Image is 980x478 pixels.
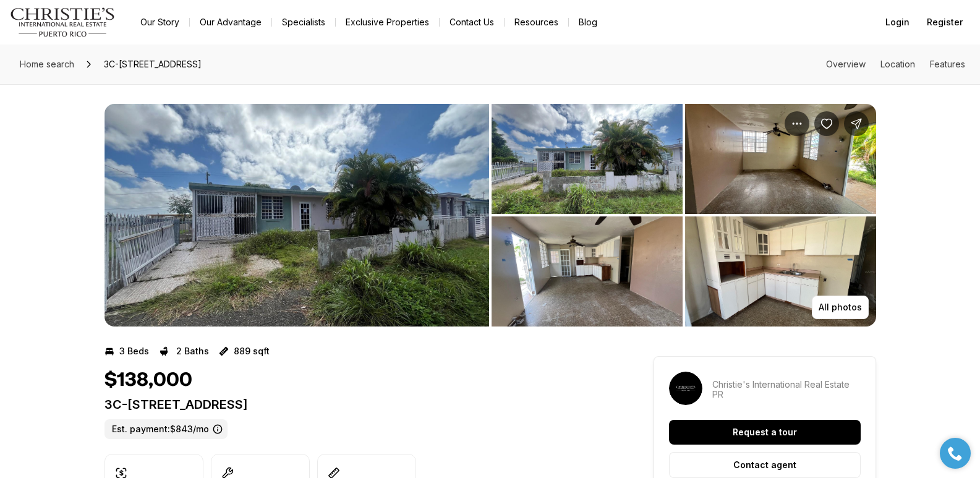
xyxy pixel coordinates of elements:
[119,346,149,356] p: 3 Beds
[819,302,862,312] p: All photos
[814,111,839,136] button: Save Property: 3C-21 Monaco St VILLA DEL REY
[812,296,869,319] button: All photos
[492,104,683,214] button: View image gallery
[919,10,970,35] button: Register
[104,104,489,326] button: View image gallery
[927,17,963,27] span: Register
[130,14,189,31] a: Our Story
[492,104,876,326] li: 2 of 5
[104,104,489,326] li: 1 of 5
[733,427,797,437] p: Request a tour
[272,14,335,31] a: Specialists
[104,419,228,439] label: Est. payment: $843/mo
[885,17,910,27] span: Login
[826,59,965,69] nav: Page section menu
[176,346,209,356] p: 2 Baths
[336,14,439,31] a: Exclusive Properties
[10,7,116,37] img: logo
[234,346,270,356] p: 889 sqft
[844,111,869,136] button: Share Property: 3C-21 Monaco St VILLA DEL REY
[104,397,609,412] p: 3C-[STREET_ADDRESS]
[104,369,192,392] h1: $138,000
[685,216,876,326] button: View image gallery
[20,59,74,69] span: Home search
[880,59,915,69] a: Skip to: Location
[569,14,607,31] a: Blog
[440,14,504,31] button: Contact Us
[712,380,861,399] p: Christie's International Real Estate PR
[878,10,917,35] button: Login
[492,216,683,326] button: View image gallery
[15,54,79,74] a: Home search
[826,59,866,69] a: Skip to: Overview
[785,111,809,136] button: Property options
[685,104,876,214] button: View image gallery
[669,452,861,478] button: Contact agent
[930,59,965,69] a: Skip to: Features
[505,14,568,31] a: Resources
[104,104,876,326] div: Listing Photos
[99,54,207,74] span: 3C-[STREET_ADDRESS]
[669,420,861,445] button: Request a tour
[190,14,271,31] a: Our Advantage
[733,460,796,470] p: Contact agent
